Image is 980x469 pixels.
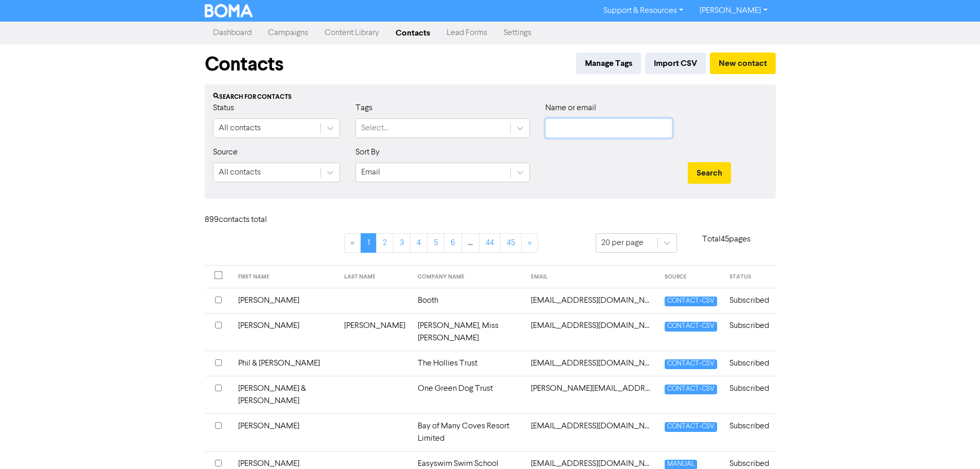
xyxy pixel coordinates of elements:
td: The Hollies Trust [412,351,525,376]
th: STATUS [723,266,775,288]
a: Support & Resources [595,3,691,19]
p: Total 45 pages [677,233,776,246]
div: Select... [361,122,388,134]
td: [PERSON_NAME] [232,413,338,451]
a: Page 6 [444,233,462,253]
label: Status [213,102,234,114]
td: Subscribed [723,351,775,376]
td: Booth [412,288,525,313]
div: 20 per page [601,237,644,249]
button: Manage Tags [576,53,641,74]
td: Subscribed [723,413,775,451]
span: CONTACT-CSV [665,322,717,332]
th: SOURCE [658,266,723,288]
span: CONTACT-CSV [665,422,717,432]
td: [PERSON_NAME] & [PERSON_NAME] [232,376,338,413]
a: [PERSON_NAME] [691,3,775,19]
a: Content Library [316,23,387,43]
td: aadcooke@gmail.com [525,351,658,376]
a: Page 2 [376,233,394,253]
a: Page 45 [500,233,522,253]
td: [PERSON_NAME] [232,313,338,351]
td: Subscribed [723,288,775,313]
a: Page 3 [393,233,411,253]
button: Import CSV [645,53,706,74]
a: Page 1 is your current page [361,233,377,253]
a: Campaigns [260,23,316,43]
div: All contacts [219,122,261,134]
h6: 899 contact s total [205,215,287,225]
a: Dashboard [205,23,260,43]
td: [PERSON_NAME], Miss [PERSON_NAME] [412,313,525,351]
img: BOMA Logo [205,4,253,18]
h1: Contacts [205,53,283,76]
th: COMPANY NAME [412,266,525,288]
td: accounts@bayofmanycoves.co.nz [525,413,658,451]
td: [PERSON_NAME] [338,313,412,351]
td: Subscribed [723,313,775,351]
td: Bay of Many Coves Resort Limited [412,413,525,451]
div: All contacts [219,166,261,179]
a: Page 5 [427,233,444,253]
td: 29banstead@gmail.com [525,313,658,351]
label: Source [213,146,238,159]
td: [PERSON_NAME] [232,288,338,313]
td: Subscribed [723,376,775,413]
span: CONTACT-CSV [665,385,717,394]
th: EMAIL [525,266,658,288]
a: Page 44 [479,233,501,253]
a: Lead Forms [438,23,495,43]
button: Search [688,162,731,184]
label: Name or email [545,102,596,114]
label: Sort By [355,146,380,159]
label: Tags [355,102,372,114]
span: CONTACT-CSV [665,359,717,369]
a: Page 4 [410,233,427,253]
div: Email [361,166,380,179]
div: Search for contacts [213,93,768,102]
td: Phil & [PERSON_NAME] [232,351,338,376]
th: LAST NAME [338,266,412,288]
td: 1410catz@gmail.com [525,288,658,313]
td: One Green Dog Trust [412,376,525,413]
a: » [521,233,538,253]
th: FIRST NAME [232,266,338,288]
td: aaron.dan.c@gmail.com [525,376,658,413]
a: Settings [495,23,540,43]
span: CONTACT-CSV [665,297,717,306]
button: New contact [710,53,776,74]
iframe: Chat Widget [929,420,980,469]
a: Contacts [387,23,438,43]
